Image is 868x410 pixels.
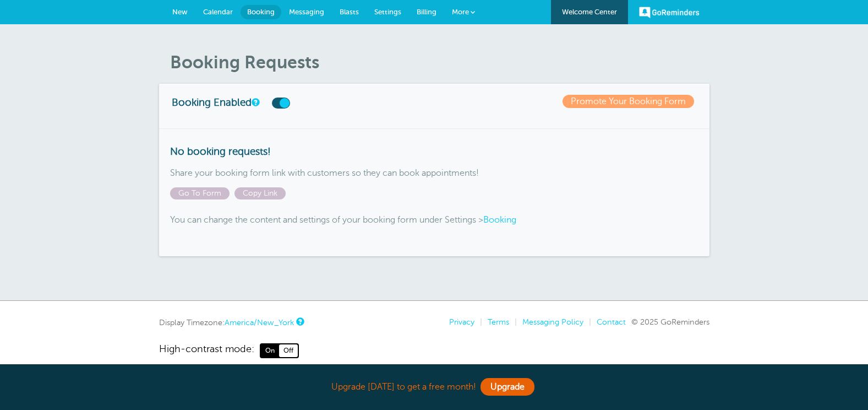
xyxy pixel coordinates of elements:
a: Contact [597,317,626,326]
a: Messaging Policy [522,317,583,326]
li: | [583,317,591,327]
div: Upgrade [DATE] to get a free month! [159,375,709,399]
h3: Booking Enabled [172,95,337,109]
a: This is the timezone being used to display dates and times to you on this device. Click the timez... [296,318,303,325]
span: Booking [247,8,275,16]
a: America/New_York [225,318,294,327]
span: Calendar [203,8,233,16]
span: More [452,8,469,16]
h3: No booking requests! [170,145,698,158]
a: Upgrade [481,378,534,396]
span: New [172,8,188,16]
h1: Booking Requests [170,52,709,73]
span: © 2025 GoReminders [631,317,709,326]
span: Settings [374,8,401,16]
p: Share your booking form link with customers so they can book appointments! [170,168,698,179]
a: Promote Your Booking Form [563,95,694,108]
li: | [474,317,482,327]
span: Blasts [340,8,359,16]
span: Billing [417,8,436,16]
a: Copy Link [234,189,288,197]
a: This switch turns your online booking form on or off. [252,99,258,106]
span: High-contrast mode: [159,343,254,358]
a: Booking [483,215,516,225]
li: | [509,317,517,327]
a: Go To Form [170,189,234,197]
span: Go To Form [170,187,230,199]
p: You can change the content and settings of your booking form under Settings > [170,215,698,225]
span: Copy Link [234,187,286,199]
div: Display Timezone: [159,317,303,327]
a: Privacy [449,317,474,326]
span: Messaging [289,8,324,16]
a: High-contrast mode: On Off [159,343,709,358]
a: Terms [488,317,509,326]
span: Off [279,344,298,357]
span: On [261,344,279,357]
a: Booking [241,5,281,19]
